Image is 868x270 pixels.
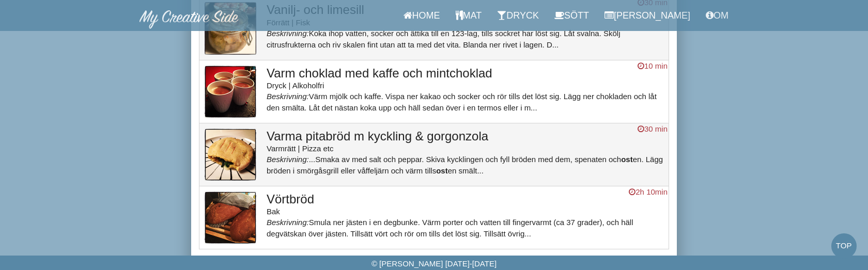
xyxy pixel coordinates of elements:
img: bild_1.jpg [205,129,256,181]
b: ost [436,166,448,175]
b: ost [621,155,633,164]
img: bild_353.jpg [205,66,256,118]
h3: Varma pitabröd m kyckling & gorgonzola [267,130,663,143]
h3: Varm choklad med kaffe och mintchoklad [267,67,663,80]
div: 2h 10min [629,186,668,197]
i: Beskrivning: [267,29,309,38]
td: Smula ner jästen i en degbunke. Värm porter och vatten till fingervarmt (ca 37 grader), och häll ... [261,186,669,249]
div: Varmrätt | Pizza etc [267,143,663,154]
div: Dryck | Alkoholfri [267,80,663,91]
i: Beskrivning: [267,92,309,101]
span: © [PERSON_NAME] [DATE]-[DATE] [371,259,497,268]
a: Top [831,233,857,259]
td: ...Smaka av med salt och peppar. Skiva kycklingen och fyll bröden med dem, spenaten och en. Lägg ... [261,123,669,186]
img: bild_237.jpg [205,192,256,244]
div: 30 min [638,123,668,134]
td: Värm mjölk och kaffe. Vispa ner kakao och socker och rör tills det löst sig. Lägg ner chokladen o... [261,60,669,123]
i: Beskrivning: [267,155,309,164]
img: MyCreativeSide [139,10,239,29]
div: 10 min [638,60,668,71]
i: Beskrivning: [267,218,309,227]
h3: Vörtbröd [267,193,663,206]
div: Bak [267,206,663,217]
